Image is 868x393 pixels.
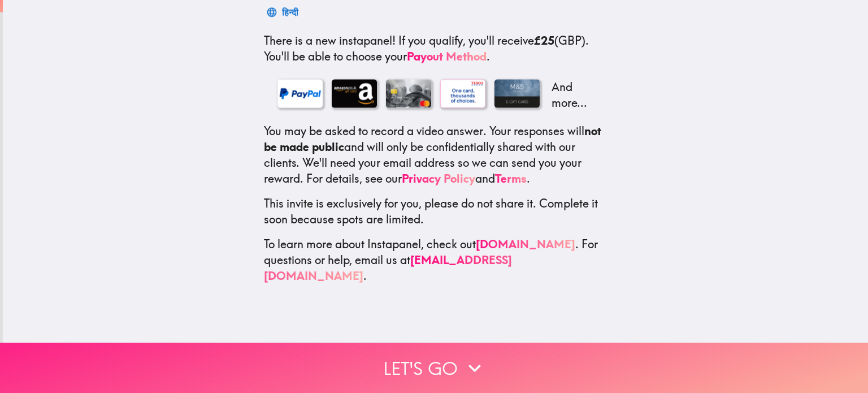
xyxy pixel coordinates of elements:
[549,79,594,110] p: And more...
[407,49,487,63] a: Payout Method
[264,123,607,186] p: You may be asked to record a video answer. Your responses will and will only be confidentially sh...
[264,252,512,282] a: [EMAIL_ADDRESS][DOMAIN_NAME]
[495,171,527,185] a: Terms
[282,4,298,20] div: हिन्दी
[476,236,575,251] a: [DOMAIN_NAME]
[264,236,607,283] p: To learn more about Instapanel, check out . For questions or help, email us at .
[402,171,475,185] a: Privacy Policy
[264,1,303,23] button: हिन्दी
[264,123,601,153] b: not be made public
[534,33,554,47] b: £25
[264,33,396,47] span: There is a new instapanel!
[264,32,607,64] p: If you qualify, you'll receive (GBP) . You'll be able to choose your .
[264,195,607,227] p: This invite is exclusively for you, please do not share it. Complete it soon because spots are li...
